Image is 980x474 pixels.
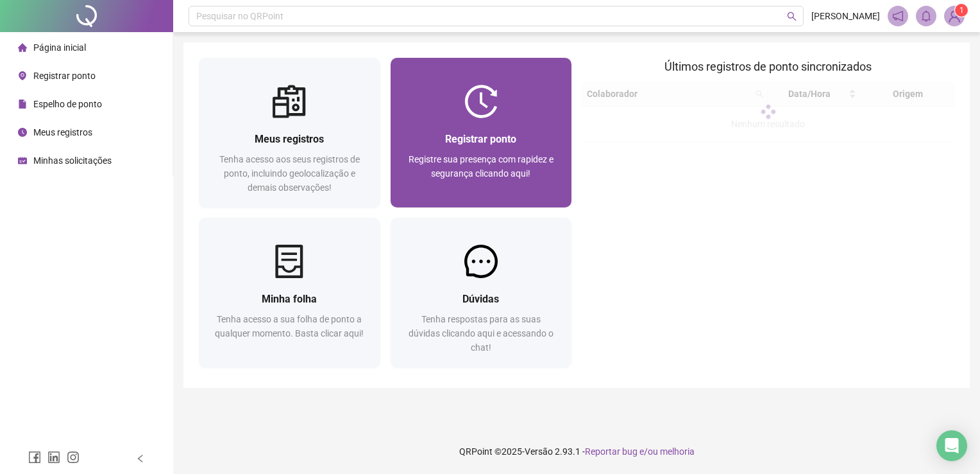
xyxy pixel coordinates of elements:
span: clock-circle [18,128,27,137]
span: schedule [18,156,27,165]
span: Dúvidas [462,293,499,305]
span: Versão [525,446,553,457]
span: Página inicial [33,42,86,53]
span: environment [18,71,27,80]
span: Últimos registros de ponto sincronizados [664,60,872,73]
span: left [136,454,145,463]
a: Meus registrosTenha acesso aos seus registros de ponto, incluindo geolocalização e demais observa... [199,58,380,207]
span: Minhas solicitações [33,155,112,166]
a: Registrar pontoRegistre sua presença com rapidez e segurança clicando aqui! [391,58,572,207]
span: Reportar bug e/ou melhoria [585,446,695,457]
span: file [18,100,27,109]
span: linkedin [47,451,60,464]
a: DúvidasTenha respostas para as suas dúvidas clicando aqui e acessando o chat! [391,218,572,367]
sup: Atualize o seu contato no menu Meus Dados [955,4,968,17]
span: search [787,12,797,21]
span: Registre sua presença com rapidez e segurança clicando aqui! [409,154,553,179]
span: notification [892,10,904,22]
span: Registrar ponto [33,71,96,81]
span: Tenha respostas para as suas dúvidas clicando aqui e acessando o chat! [409,314,553,353]
span: instagram [67,451,80,464]
span: 1 [959,6,964,15]
footer: QRPoint © 2025 - 2.93.1 - [173,429,980,474]
span: bell [920,10,932,22]
span: Espelho de ponto [33,99,102,109]
span: Meus registros [33,127,92,137]
span: Minha folha [262,293,317,305]
span: [PERSON_NAME] [811,9,880,23]
a: Minha folhaTenha acesso a sua folha de ponto a qualquer momento. Basta clicar aqui! [199,218,380,367]
span: home [18,43,27,52]
div: Open Intercom Messenger [936,430,967,461]
span: Registrar ponto [445,133,516,145]
img: 92757 [945,6,964,26]
span: Tenha acesso a sua folha de ponto a qualquer momento. Basta clicar aqui! [215,314,364,338]
span: Meus registros [255,133,324,145]
span: Tenha acesso aos seus registros de ponto, incluindo geolocalização e demais observações! [219,154,360,193]
span: facebook [28,451,41,464]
